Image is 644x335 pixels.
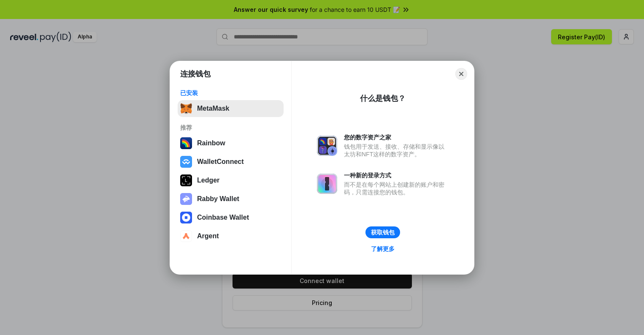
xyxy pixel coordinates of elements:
div: Rainbow [197,139,225,147]
div: 而不是在每个网站上创建新的账户和密码，只需连接您的钱包。 [344,181,449,196]
div: 什么是钱包？ [360,93,406,103]
button: Ledger [178,172,284,189]
img: svg+xml,%3Csvg%20width%3D%22120%22%20height%3D%22120%22%20viewBox%3D%220%200%20120%20120%22%20fil... [180,137,192,149]
button: 获取钱包 [365,226,400,238]
div: MetaMask [197,105,229,112]
h1: 连接钱包 [180,69,211,79]
img: svg+xml,%3Csvg%20width%3D%2228%22%20height%3D%2228%22%20viewBox%3D%220%200%2028%2028%22%20fill%3D... [180,230,192,242]
div: 推荐 [180,124,281,131]
div: WalletConnect [197,158,244,166]
button: Rainbow [178,135,284,152]
div: 钱包用于发送、接收、存储和显示像以太坊和NFT这样的数字资产。 [344,143,449,158]
button: Close [455,68,467,80]
img: svg+xml,%3Csvg%20fill%3D%22none%22%20height%3D%2233%22%20viewBox%3D%220%200%2035%2033%22%20width%... [180,103,192,114]
img: svg+xml,%3Csvg%20xmlns%3D%22http%3A%2F%2Fwww.w3.org%2F2000%2Fsvg%22%20width%3D%2228%22%20height%3... [180,174,192,186]
button: MetaMask [178,100,284,117]
img: svg+xml,%3Csvg%20width%3D%2228%22%20height%3D%2228%22%20viewBox%3D%220%200%2028%2028%22%20fill%3D... [180,212,192,223]
img: svg+xml,%3Csvg%20xmlns%3D%22http%3A%2F%2Fwww.w3.org%2F2000%2Fsvg%22%20fill%3D%22none%22%20viewBox... [317,136,337,156]
img: svg+xml,%3Csvg%20xmlns%3D%22http%3A%2F%2Fwww.w3.org%2F2000%2Fsvg%22%20fill%3D%22none%22%20viewBox... [317,174,337,194]
img: svg+xml,%3Csvg%20width%3D%2228%22%20height%3D%2228%22%20viewBox%3D%220%200%2028%2028%22%20fill%3D... [180,156,192,168]
button: Coinbase Wallet [178,209,284,226]
div: Argent [197,232,219,240]
a: 了解更多 [366,243,400,254]
button: Argent [178,228,284,245]
div: 您的数字资产之家 [344,133,449,141]
div: 一种新的登录方式 [344,172,449,179]
button: Rabby Wallet [178,191,284,207]
div: Ledger [197,177,219,184]
img: svg+xml,%3Csvg%20xmlns%3D%22http%3A%2F%2Fwww.w3.org%2F2000%2Fsvg%22%20fill%3D%22none%22%20viewBox... [180,193,192,205]
div: 获取钱包 [371,229,395,236]
button: WalletConnect [178,153,284,170]
div: Coinbase Wallet [197,214,249,221]
div: 了解更多 [371,245,395,253]
div: Rabby Wallet [197,195,239,203]
div: 已安装 [180,89,281,97]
